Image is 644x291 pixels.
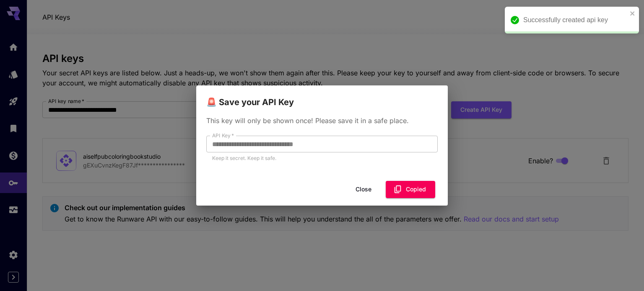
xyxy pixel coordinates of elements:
button: Copied [386,181,435,198]
button: close [630,10,636,17]
button: Close [345,181,382,198]
p: This key will only be shown once! Please save it in a safe place. [206,116,438,126]
h2: 🚨 Save your API Key [196,85,448,109]
p: Keep it secret. Keep it safe. [212,154,432,162]
label: API Key [212,132,234,139]
div: Successfully created api key [523,15,627,25]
